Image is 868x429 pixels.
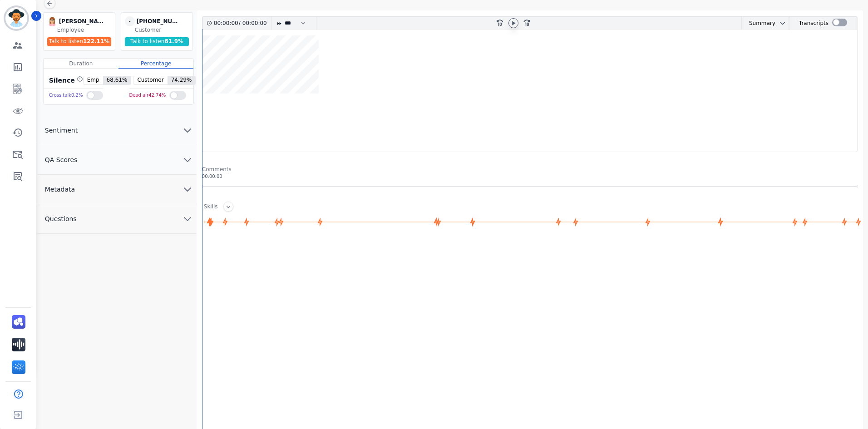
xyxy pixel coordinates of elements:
svg: chevron down [779,20,786,27]
div: Employee [57,26,113,34]
button: chevron down [775,20,786,27]
div: 00:00:00 [214,17,239,30]
span: 122.11 % [83,38,109,44]
button: Questions chevron down [38,204,197,234]
img: Bordered avatar [5,7,27,29]
div: Skills [204,203,218,212]
div: Percentage [118,59,193,69]
span: Questions [38,214,84,223]
svg: chevron down [182,125,193,136]
svg: chevron down [182,154,193,165]
div: 00:00:00 [241,17,266,30]
div: Comments [202,166,858,173]
span: 81.9 % [164,38,183,44]
div: / [214,17,269,30]
span: QA Scores [38,155,85,164]
div: Talk to listen [125,37,189,46]
span: 68.61 % [103,76,131,84]
div: Duration [44,59,118,69]
span: Emp [84,76,103,84]
div: Dead air 42.74 % [129,89,166,102]
svg: chevron down [182,213,193,224]
svg: chevron down [182,184,193,195]
div: [PERSON_NAME] [59,16,104,26]
div: 00:00:00 [202,173,858,180]
span: Sentiment [38,126,85,135]
div: Summary [742,17,775,30]
span: Customer [133,76,167,84]
div: Silence [47,76,83,85]
button: QA Scores chevron down [38,145,197,175]
div: [PHONE_NUMBER] [137,16,182,26]
div: Cross talk 0.2 % [49,89,83,102]
span: Metadata [38,185,82,194]
div: Talk to listen [47,37,112,46]
span: 74.29 % [168,76,196,84]
button: Metadata chevron down [38,175,197,204]
button: Sentiment chevron down [38,116,197,145]
div: Transcripts [799,17,829,30]
div: Customer [135,26,191,34]
span: - [125,16,135,26]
